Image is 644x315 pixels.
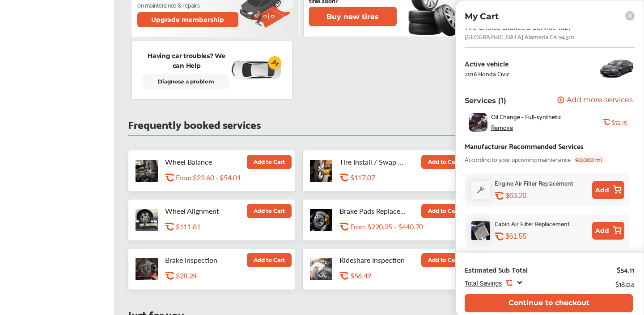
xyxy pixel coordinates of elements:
button: Add more services [557,96,633,105]
div: Cabin Air Filter Replacement [495,218,570,228]
span: Add more services [567,96,633,105]
button: Add to Cart [247,155,292,169]
a: Add more services [557,96,635,105]
p: Brake Pads Replacement [339,207,407,215]
div: Manufacturer Recommended Services [465,140,584,152]
div: $63.20 [505,191,589,200]
button: Continue to checkout [465,294,633,312]
div: 2016 Honda Civic [465,70,510,77]
img: wheel-alignment-thumb.jpg [136,209,158,231]
button: Add [592,181,624,199]
a: Buy new tires [309,7,398,26]
div: Estimated Sub Total [465,265,528,274]
img: brake-inspection-thumb.jpg [136,258,158,280]
b: $72.15 [612,119,627,126]
p: From $220.35 - $440.70 [350,222,423,231]
span: Total Savings [465,280,502,287]
img: oil-change-thumb.jpg [469,113,487,132]
p: on maintenance & repairs [137,1,240,8]
img: default_wrench_icon.d1a43860.svg [471,181,490,199]
span: According to your upcoming maintenance [465,154,571,164]
div: Active vehicle [465,59,510,67]
button: Add to Cart [421,253,466,267]
div: $18.04 [615,278,635,290]
div: $61.55 [505,232,589,240]
img: cardiogram-logo.18e20815.svg [268,56,282,70]
button: Upgrade membership [137,12,238,27]
a: Diagnose a problem [143,74,229,89]
p: My Cart [465,11,499,21]
button: Add [592,222,624,240]
div: $56.49 [350,271,433,280]
button: Add to Cart [247,204,292,218]
img: rideshare-visual-inspection-thumb.jpg [310,258,332,280]
p: Services (1) [465,96,506,105]
div: Engine Air Filter Replacement [495,178,573,188]
p: Frequently booked services [128,120,261,128]
img: 10846_st0640_046.jpg [599,55,635,82]
div: $111.81 [176,222,259,231]
p: Tire Install / Swap Tires [339,157,407,166]
span: 90,000 mi [572,154,605,164]
p: Brake Inspection [165,256,232,264]
p: Having car troubles? We can Help [143,51,230,70]
img: brake-pads-replacement-thumb.jpg [310,209,332,231]
div: $117.07 [350,173,433,182]
img: tire-wheel-balance-thumb.jpg [136,160,158,182]
button: Add to Cart [421,204,466,218]
p: Wheel Alignment [165,207,232,215]
button: Add to Cart [421,155,466,169]
button: Add to Cart [247,253,292,267]
span: Oil Change - Full-synthetic [491,113,562,120]
p: Wheel Balance [165,157,232,166]
div: Remove [491,124,513,131]
img: tire-install-swap-tires-thumb.jpg [310,160,332,182]
img: diagnose-vehicle.c84bcb0a.svg [230,60,281,80]
p: Rideshare Inspection [339,256,407,264]
button: Buy new tires [309,7,397,26]
div: $28.24 [176,271,259,280]
div: $54.11 [617,265,635,274]
p: From $22.60 - $54.01 [176,173,241,182]
img: cabin-air-filter-replacement-thumb.jpg [471,221,490,240]
div: [GEOGRAPHIC_DATA] , Alameda , CA 94501 [465,33,574,40]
